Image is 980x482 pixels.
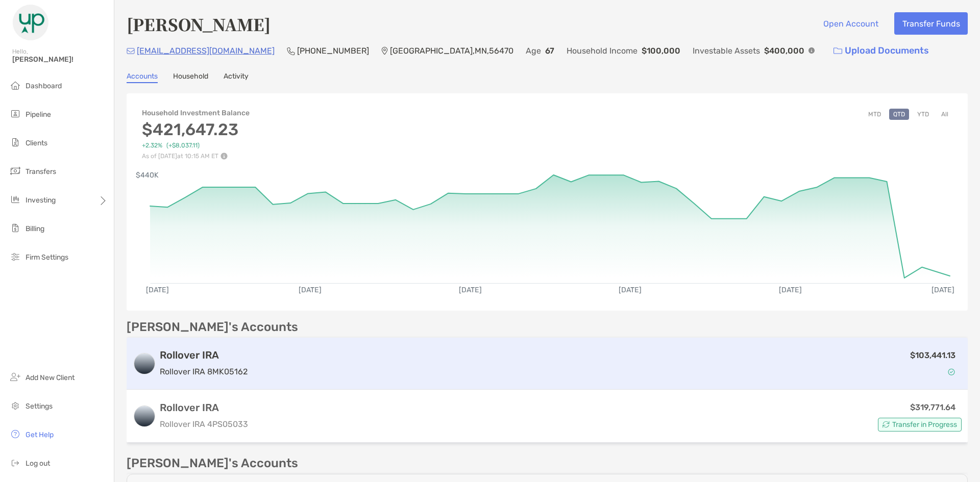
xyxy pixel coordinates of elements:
[166,142,200,149] span: ( +$8,037.11 )
[642,44,680,57] p: $100,000
[9,79,21,91] img: dashboard icon
[26,459,50,468] span: Log out
[526,44,541,57] p: Age
[937,109,952,120] button: All
[142,153,250,160] p: As of [DATE] at 10:15 AM ET
[299,286,322,294] text: [DATE]
[948,368,955,375] img: Account Status icon
[545,44,554,57] p: 67
[883,421,890,428] img: Account Status icon
[26,402,53,411] span: Settings
[9,428,21,440] img: get-help icon
[26,167,56,176] span: Transfers
[910,401,955,414] p: $319,771.64
[889,109,909,120] button: QTD
[26,82,62,90] span: Dashboard
[9,456,21,469] img: logout icon
[224,72,249,83] a: Activity
[9,108,21,120] img: pipeline icon
[26,139,47,147] span: Clients
[815,12,886,35] button: Open Account
[910,349,955,362] p: $103,441.13
[9,193,21,206] img: investing icon
[160,418,248,430] p: Rollover IRA 4PS05033
[26,430,54,439] span: Get Help
[297,44,369,57] p: [PHONE_NUMBER]
[459,286,482,294] text: [DATE]
[127,12,271,36] h4: [PERSON_NAME]
[127,72,158,83] a: Accounts
[932,286,954,294] text: [DATE]
[9,136,21,148] img: clients icon
[136,171,159,180] text: $440K
[160,365,248,378] p: Rollover IRA 8MK05162
[894,12,968,35] button: Transfer Funds
[26,253,68,262] span: Firm Settings
[567,44,638,57] p: Household Income
[390,44,513,57] p: [GEOGRAPHIC_DATA] , MN , 56470
[892,422,957,427] span: Transfer in Progress
[142,142,162,149] span: +2.32%
[26,196,56,205] span: Investing
[146,286,169,294] text: [DATE]
[26,224,44,233] span: Billing
[160,349,248,361] h3: Rollover IRA
[779,286,802,294] text: [DATE]
[9,165,21,177] img: transfers icon
[26,373,75,382] span: Add New Client
[764,44,804,57] p: $400,000
[834,47,842,55] img: button icon
[808,47,815,54] img: Info Icon
[619,286,642,294] text: [DATE]
[26,110,51,119] span: Pipeline
[142,120,250,139] h3: $421,647.23
[142,109,250,117] h4: Household Investment Balance
[220,153,228,160] img: Performance Info
[134,406,155,426] img: logo account
[9,399,21,412] img: settings icon
[137,44,275,57] p: [EMAIL_ADDRESS][DOMAIN_NAME]
[134,353,155,374] img: logo account
[864,109,885,120] button: MTD
[127,321,298,334] p: [PERSON_NAME]'s Accounts
[12,4,49,41] img: Zoe Logo
[12,55,108,64] span: [PERSON_NAME]!
[9,371,21,383] img: add_new_client icon
[287,47,295,55] img: Phone Icon
[913,109,933,120] button: YTD
[160,401,248,414] h3: Rollover IRA
[9,250,21,263] img: firm-settings icon
[127,457,298,470] p: [PERSON_NAME]'s Accounts
[693,44,760,57] p: Investable Assets
[827,40,936,62] a: Upload Documents
[127,48,135,54] img: Email Icon
[381,47,388,55] img: Location Icon
[173,72,208,83] a: Household
[9,222,21,234] img: billing icon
